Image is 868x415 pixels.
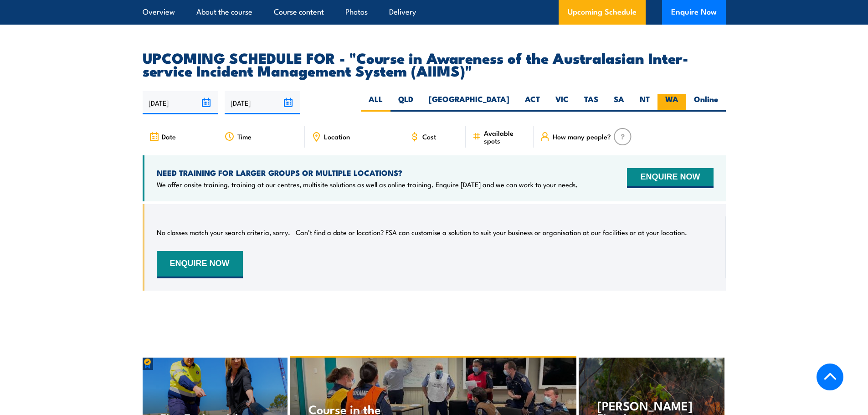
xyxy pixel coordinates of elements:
[157,251,243,278] button: ENQUIRE NOW
[296,228,687,237] p: Can’t find a date or location? FSA can customise a solution to suit your business or organisation...
[157,228,290,237] p: No classes match your search criteria, sorry.
[237,133,252,140] span: Time
[627,168,713,188] button: ENQUIRE NOW
[143,51,726,77] h2: UPCOMING SCHEDULE FOR - "Course in Awareness of the Australasian Inter-service Incident Managemen...
[143,91,218,114] input: From date
[632,94,657,112] label: NT
[225,91,300,114] input: To date
[517,94,548,112] label: ACT
[324,133,350,140] span: Location
[157,168,578,178] h4: NEED TRAINING FOR LARGER GROUPS OR MULTIPLE LOCATIONS?
[576,94,606,112] label: TAS
[157,180,578,189] p: We offer onsite training, training at our centres, multisite solutions as well as online training...
[657,94,686,112] label: WA
[422,133,436,140] span: Cost
[162,133,176,140] span: Date
[553,133,611,140] span: How many people?
[686,94,726,112] label: Online
[421,94,517,112] label: [GEOGRAPHIC_DATA]
[606,94,632,112] label: SA
[484,129,527,144] span: Available spots
[548,94,576,112] label: VIC
[390,94,421,112] label: QLD
[361,94,390,112] label: ALL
